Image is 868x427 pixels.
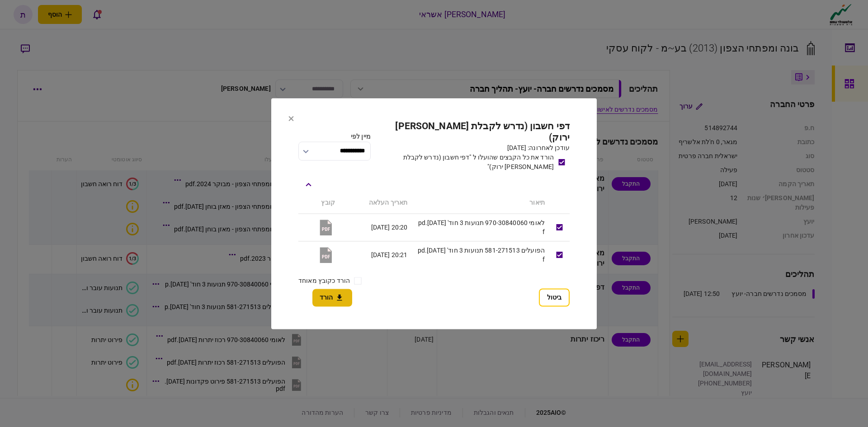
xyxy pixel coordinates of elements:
[340,241,412,269] td: 20:21 [DATE]
[298,192,340,214] th: קובץ
[340,192,412,214] th: תאריך העלאה
[539,288,570,306] button: ביטול
[412,241,549,269] td: הפועלים 581-271513 תנועות 3 חוד' [DATE].pdf
[312,289,352,306] button: הורד
[412,213,549,241] td: לאומי 970-30840060 תנועות 3 חוד' [DATE].pdf
[375,153,554,172] div: הורד את כל הקבצים שהועלו ל "דפי חשבון (נדרש לקבלת [PERSON_NAME] ירוק)"
[375,121,570,143] h2: דפי חשבון (נדרש לקבלת [PERSON_NAME] ירוק)
[298,132,371,141] div: מיין לפי
[412,192,549,214] th: תיאור
[340,213,412,241] td: 20:20 [DATE]
[298,276,350,286] label: הורד כקובץ מאוחד
[375,143,570,153] div: עודכן לאחרונה: [DATE]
